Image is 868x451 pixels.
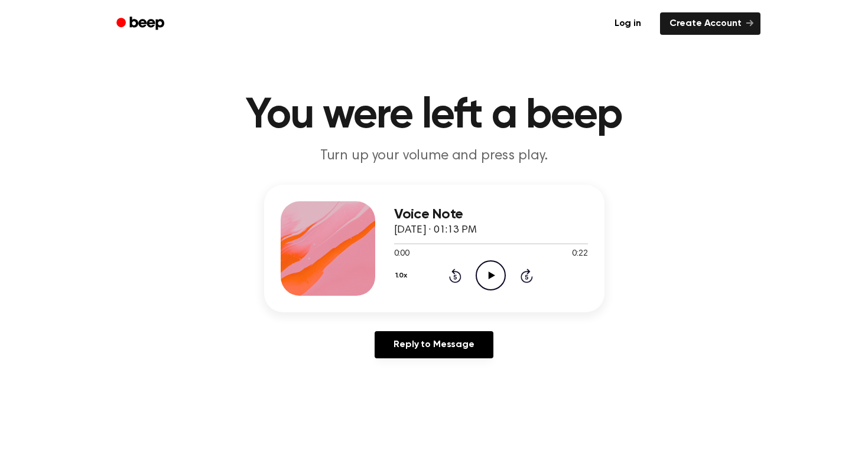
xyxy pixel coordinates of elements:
button: 1.0x [394,266,412,286]
a: Create Account [660,12,760,35]
span: [DATE] · 01:13 PM [394,225,477,236]
span: 0:00 [394,248,409,260]
h1: You were left a beep [132,94,737,137]
span: 0:22 [572,248,587,260]
a: Reply to Message [375,331,493,358]
a: Log in [603,10,653,37]
h3: Voice Note [394,207,588,223]
p: Turn up your volume and press play. [207,146,661,166]
a: Beep [108,12,175,35]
